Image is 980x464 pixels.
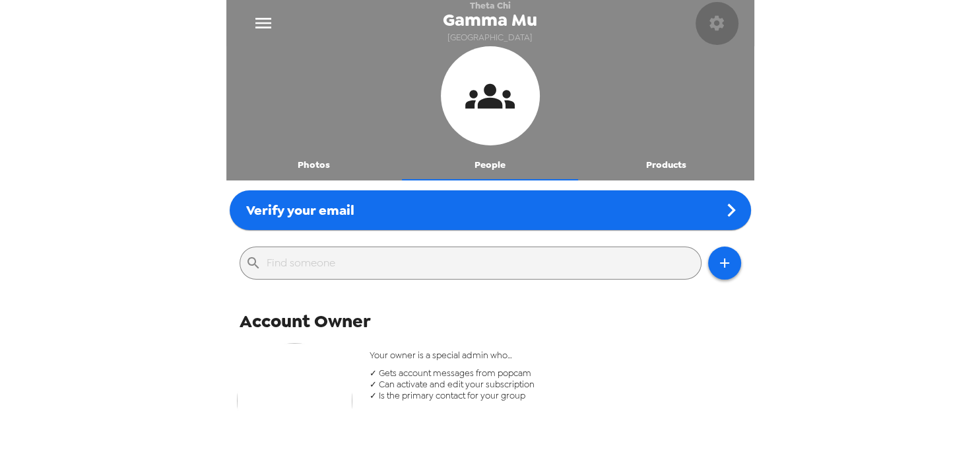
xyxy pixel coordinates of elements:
span: Gamma Mu [443,11,537,29]
span: ✓ Gets account messages from popcam [370,367,741,379]
button: Photos [226,149,403,180]
span: [GEOGRAPHIC_DATA] [447,29,533,47]
span: ✓ Is the primary contact for your group [370,390,741,401]
button: People [402,149,578,180]
span: ✓ Can activate and edit your subscription [370,379,741,390]
span: Your owner is a special admin who… [370,350,741,361]
button: menu [242,2,285,45]
span: Account Owner [240,309,371,333]
button: Products [578,149,754,180]
input: Find someone [267,252,696,274]
span: Verify your email [246,202,354,219]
